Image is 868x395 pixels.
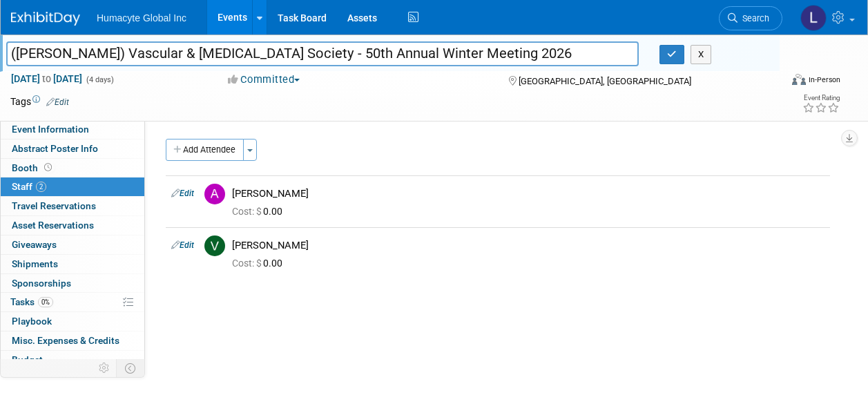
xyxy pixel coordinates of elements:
img: ExhibitDay [11,12,80,26]
span: 0.00 [232,258,288,269]
a: Misc. Expenses & Credits [1,331,144,350]
img: A.jpg [204,184,225,204]
img: Linda Hamilton [800,5,827,31]
span: Booth [12,162,55,173]
a: Giveaways [1,235,144,254]
span: Misc. Expenses & Credits [12,335,119,346]
span: (4 days) [85,75,114,84]
a: Edit [171,189,194,198]
td: Tags [10,95,69,108]
div: Event Rating [802,95,840,102]
a: Asset Reservations [1,216,144,235]
span: Event Information [12,124,89,135]
td: Toggle Event Tabs [117,359,145,377]
span: 0.00 [232,206,288,217]
a: Booth [1,159,144,177]
span: Booth not reserved yet [41,162,55,173]
a: Travel Reservations [1,197,144,215]
span: Playbook [12,316,52,327]
span: Humacyte Global Inc [97,12,186,23]
a: Sponsorships [1,274,144,293]
span: Search [737,13,769,23]
span: Travel Reservations [12,200,96,211]
span: Sponsorships [12,278,71,289]
a: Tasks0% [1,293,144,311]
div: In-Person [808,75,840,85]
span: Budget [12,354,43,365]
a: Abstract Poster Info [1,139,144,158]
span: Tasks [10,296,53,307]
div: Event Format [720,72,840,93]
a: Event Information [1,120,144,139]
div: [PERSON_NAME] [232,187,824,200]
span: Cost: $ [232,206,263,217]
span: Asset Reservations [12,220,94,231]
span: to [40,73,53,84]
a: Edit [171,240,194,250]
td: Personalize Event Tab Strip [93,359,117,377]
span: Cost: $ [232,258,263,269]
span: 2 [36,182,46,192]
span: 0% [38,297,53,307]
span: Staff [12,181,46,192]
img: V.jpg [204,235,225,256]
span: [GEOGRAPHIC_DATA], [GEOGRAPHIC_DATA] [519,76,691,86]
a: Search [719,6,782,30]
div: [PERSON_NAME] [232,239,824,252]
span: [DATE] [DATE] [10,73,83,85]
a: Budget [1,351,144,369]
a: Edit [46,97,69,107]
a: Shipments [1,255,144,273]
button: X [691,45,712,64]
button: Add Attendee [166,139,244,161]
span: Giveaways [12,239,57,250]
span: Shipments [12,258,58,269]
span: Abstract Poster Info [12,143,98,154]
img: Format-Inperson.png [792,74,806,85]
a: Staff2 [1,177,144,196]
a: Playbook [1,312,144,331]
button: Committed [223,73,305,87]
